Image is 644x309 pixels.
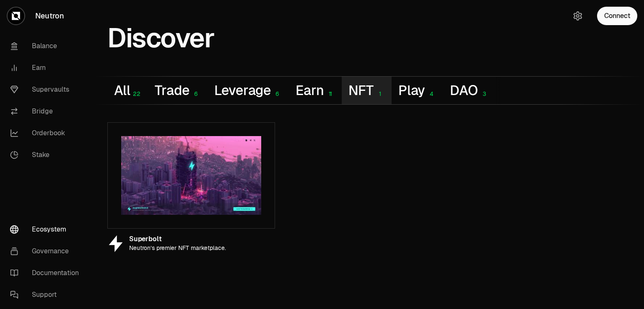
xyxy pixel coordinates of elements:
a: Documentation [3,262,91,284]
a: Supervaults [3,79,91,100]
h1: Discover [107,27,214,49]
div: 3 [478,90,489,98]
div: 1 [374,90,385,98]
img: Superbolt preview image [121,136,261,215]
a: Orderbook [3,122,91,144]
button: Leverage [208,77,289,104]
div: 11 [324,90,335,98]
div: 4 [425,90,436,98]
button: All [107,77,148,104]
button: NFT [342,77,391,104]
p: Neutron’s premier NFT marketplace. [129,245,226,252]
div: Superbolt [129,236,226,243]
a: Governance [3,240,91,262]
button: Play [392,77,443,104]
div: 6 [190,90,201,98]
button: Trade [148,77,207,104]
button: DAO [443,77,496,104]
a: Stake [3,144,91,166]
button: Earn [289,77,342,104]
a: Ecosystem [3,219,91,240]
a: Support [3,284,91,306]
div: 22 [130,90,141,98]
button: Connect [597,7,637,25]
a: Balance [3,35,91,57]
div: 6 [271,90,282,98]
a: Bridge [3,100,91,122]
a: Earn [3,57,91,79]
